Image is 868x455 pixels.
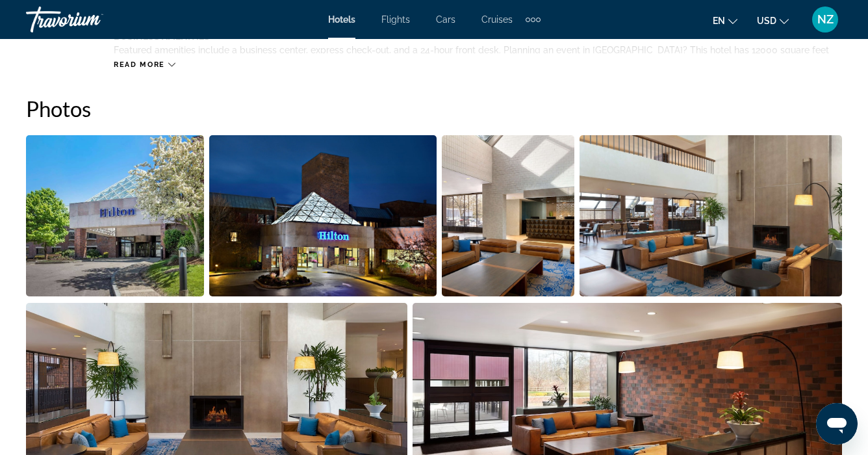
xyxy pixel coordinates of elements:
[381,14,410,25] a: Flights
[713,11,737,30] button: Change language
[26,96,842,122] h2: Photos
[114,60,165,69] span: Read more
[481,14,513,25] a: Cruises
[26,135,204,297] button: Open full-screen image slider
[580,135,842,297] button: Open full-screen image slider
[757,16,776,26] span: USD
[328,14,355,25] a: Hotels
[817,13,834,26] span: NZ
[114,60,175,70] button: Read more
[713,16,725,26] span: en
[816,403,858,445] iframe: Кнопка запуска окна обмена сообщениями
[26,3,156,36] a: Travorium
[436,14,455,25] a: Cars
[808,6,842,33] button: User Menu
[526,9,541,30] button: Extra navigation items
[209,135,436,297] button: Open full-screen image slider
[442,135,574,297] button: Open full-screen image slider
[757,11,789,30] button: Change currency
